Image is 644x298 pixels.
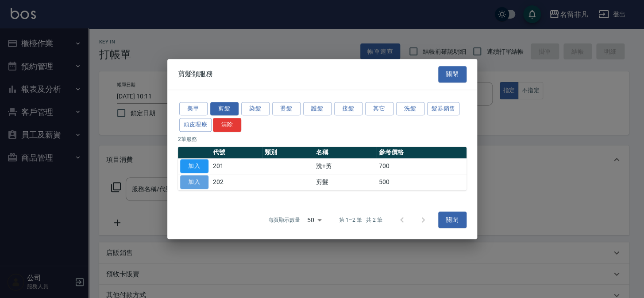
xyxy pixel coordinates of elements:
[179,118,212,132] button: 頭皮理療
[303,102,332,116] button: 護髮
[427,102,460,116] button: 髮券銷售
[268,216,300,224] p: 每頁顯示數量
[314,158,376,174] td: 洗+剪
[377,174,467,190] td: 500
[211,174,262,190] td: 202
[438,66,467,82] button: 關閉
[180,159,208,173] button: 加入
[377,147,467,158] th: 參考價格
[178,70,213,78] span: 剪髮類服務
[213,118,241,132] button: 清除
[365,102,393,116] button: 其它
[396,102,424,116] button: 洗髮
[211,158,262,174] td: 201
[272,102,301,116] button: 燙髮
[262,147,314,158] th: 類別
[179,102,208,116] button: 美甲
[304,208,325,232] div: 50
[377,158,467,174] td: 700
[334,102,362,116] button: 接髮
[180,175,208,189] button: 加入
[210,102,239,116] button: 剪髮
[211,147,262,158] th: 代號
[178,135,467,143] p: 2 筆服務
[438,212,467,228] button: 關閉
[314,147,376,158] th: 名稱
[241,102,270,116] button: 染髮
[314,174,376,190] td: 剪髮
[339,216,382,224] p: 第 1–2 筆 共 2 筆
